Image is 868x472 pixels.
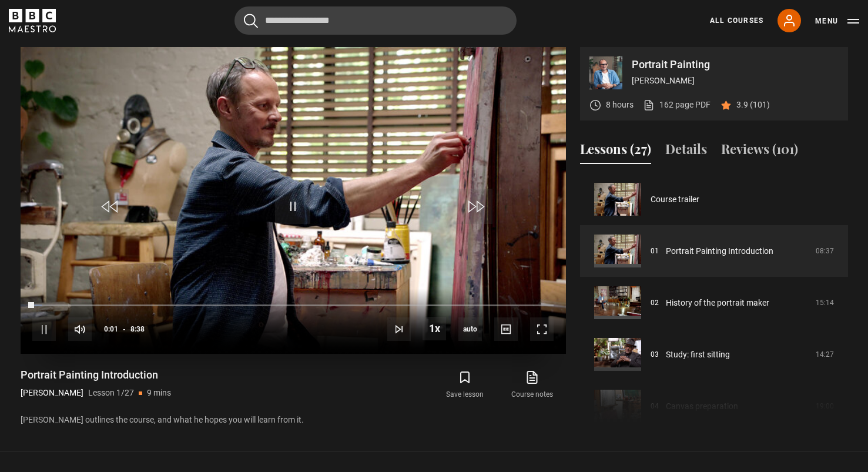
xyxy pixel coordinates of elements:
p: 9 mins [147,387,171,399]
button: Details [665,139,707,164]
button: Fullscreen [530,317,554,341]
a: Portrait Painting Introduction [666,245,773,257]
p: Portrait Painting [632,59,839,70]
p: Lesson 1/27 [88,387,134,399]
p: [PERSON_NAME] outlines the course, and what he hopes you will learn from it. [21,414,566,426]
a: History of the portrait maker [666,297,769,309]
p: [PERSON_NAME] [21,387,83,399]
span: 0:01 [104,319,118,340]
a: 162 page PDF [643,99,711,111]
button: Save lesson [431,368,498,402]
button: Next Lesson [387,317,411,341]
button: Captions [494,317,518,341]
p: [PERSON_NAME] [632,75,839,87]
h1: Portrait Painting Introduction [21,368,171,382]
p: 8 hours [606,99,634,111]
div: Progress Bar [32,304,553,307]
p: 3.9 (101) [736,99,770,111]
button: Playback Rate [423,317,446,340]
a: Course trailer [651,193,699,206]
button: Pause [32,317,56,341]
a: Study: first sitting [666,349,730,361]
a: All Courses [710,15,763,26]
div: Current quality: 720p [458,317,482,341]
button: Submit the search query [244,14,258,28]
button: Reviews (101) [721,139,798,164]
span: - [123,325,126,333]
input: Search [234,6,517,35]
button: Mute [68,317,92,341]
span: auto [458,317,482,341]
span: 8:38 [130,319,145,340]
a: Course notes [498,368,565,402]
button: Toggle navigation [815,15,859,27]
svg: BBC Maestro [9,9,56,32]
video-js: Video Player [21,47,566,354]
button: Lessons (27) [580,139,651,164]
